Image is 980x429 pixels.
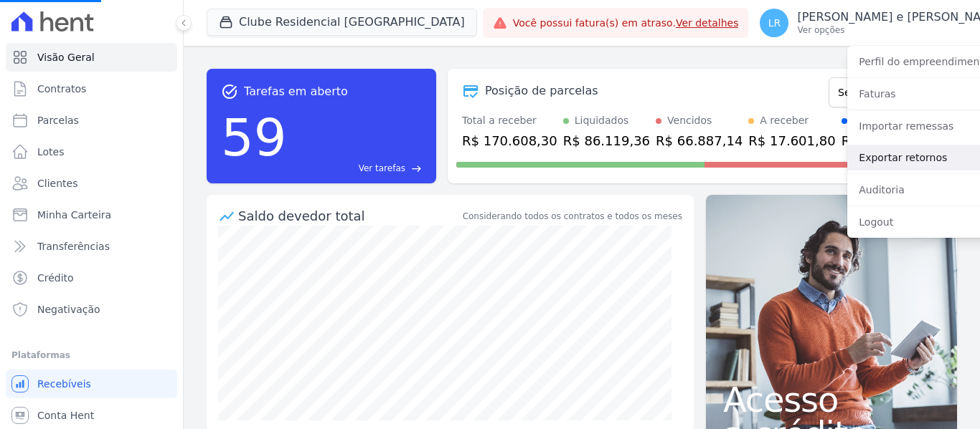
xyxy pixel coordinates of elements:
[676,17,739,29] a: Ver detalhes
[37,302,100,317] span: Negativação
[37,239,110,254] span: Transferências
[37,113,79,127] span: Parcelas
[6,138,177,166] a: Lotes
[723,382,940,417] span: Acesso
[11,347,171,364] div: Plataformas
[221,83,238,100] span: task_alt
[37,408,94,423] span: Conta Hent
[6,264,177,292] a: Crédito
[6,43,177,72] a: Visão Geral
[6,232,177,261] a: Transferências
[6,169,177,198] a: Clientes
[244,83,348,100] span: Tarefas em aberto
[6,201,177,229] a: Minha Carteira
[563,131,650,150] div: R$ 86.119,36
[359,162,405,175] span: Ver tarefas
[485,82,598,100] div: Posição de parcelas
[6,370,177,398] a: Recebíveis
[6,106,177,135] a: Parcelas
[37,377,91,391] span: Recebíveis
[842,131,910,150] div: R$ 0,00
[6,295,177,324] a: Negativação
[37,145,65,159] span: Lotes
[462,131,557,150] div: R$ 170.608,30
[37,50,95,64] span: Visão Geral
[760,113,809,128] div: A receber
[462,113,557,128] div: Total a receber
[37,208,111,222] span: Minha Carteira
[575,113,629,128] div: Liquidados
[207,9,477,36] button: Clube Residencial [GEOGRAPHIC_DATA]
[37,82,86,96] span: Contratos
[748,131,835,150] div: R$ 17.601,80
[6,74,177,103] a: Contratos
[37,176,77,191] span: Clientes
[293,162,422,175] a: Ver tarefas east
[513,16,739,31] span: Você possui fatura(s) em atraso.
[221,100,287,175] div: 59
[667,113,712,128] div: Vencidos
[463,210,682,223] div: Considerando todos os contratos e todos os meses
[768,18,781,28] span: LR
[656,131,743,150] div: R$ 66.887,14
[238,206,460,226] div: Saldo devedor total
[411,163,422,174] span: east
[37,271,74,285] span: Crédito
